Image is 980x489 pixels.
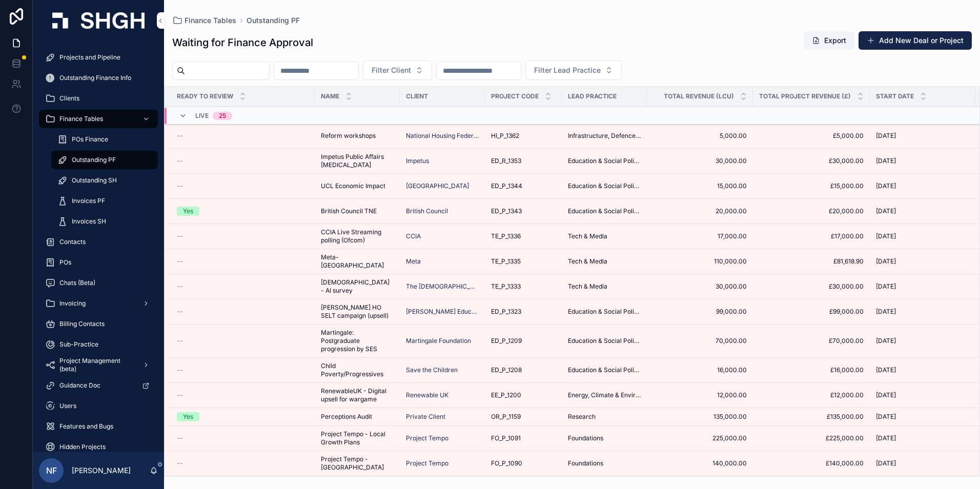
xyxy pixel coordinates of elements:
[759,132,864,140] a: £5,000.00
[39,356,158,374] a: Project Management (beta)
[759,459,864,467] span: £140,000.00
[406,282,479,291] a: The [DEMOGRAPHIC_DATA]
[39,89,158,108] a: Clients
[406,257,479,266] a: Meta
[876,207,896,215] span: [DATE]
[321,182,385,190] span: UCL Economic Impact
[177,232,183,240] span: --
[491,232,556,240] a: TE_P_1336
[177,434,183,442] span: --
[406,366,458,374] a: Save the Children
[568,459,641,467] a: Foundations
[568,182,641,190] a: Education & Social Policy
[321,182,394,190] a: UCL Economic Impact
[321,253,394,270] a: Meta- [GEOGRAPHIC_DATA]
[653,257,747,266] a: 110,000.00
[406,182,479,190] a: [GEOGRAPHIC_DATA]
[759,232,864,240] span: £17,000.00
[491,391,556,399] a: EE_P_1200
[759,434,864,442] a: £225,000.00
[568,366,641,374] a: Education & Social Policy
[177,257,183,266] span: --
[568,207,641,215] a: Education & Social Policy
[759,182,864,190] a: £15,000.00
[59,238,86,246] span: Contacts
[653,308,747,316] a: 99,000.00
[51,151,158,169] a: Outstanding PF
[406,182,469,190] a: [GEOGRAPHIC_DATA]
[759,207,864,215] a: £20,000.00
[876,182,969,190] a: [DATE]
[491,157,521,165] span: ED_R_1353
[177,337,309,345] a: --
[653,413,747,421] a: 135,000.00
[568,157,641,165] a: Education & Social Policy
[321,455,394,472] span: Project Tempo - [GEOGRAPHIC_DATA]
[183,207,193,216] div: Yes
[72,135,108,144] span: POs Finance
[876,434,896,442] span: [DATE]
[177,391,309,399] a: --
[491,207,556,215] a: ED_P_1343
[759,337,864,345] a: £70,000.00
[406,207,448,215] a: British Council
[653,282,747,291] a: 30,000.00
[653,459,747,467] a: 140,000.00
[59,340,98,349] span: Sub-Practice
[177,337,183,345] span: --
[568,308,641,316] a: Education & Social Policy
[59,320,105,328] span: Billing Contacts
[876,257,969,266] a: [DATE]
[859,31,972,50] a: Add New Deal or Project
[177,182,183,190] span: --
[491,257,556,266] a: TE_P_1335
[59,357,134,373] span: Project Management (beta)
[406,391,448,399] span: Renewable UK
[759,366,864,374] a: £16,000.00
[876,132,896,140] span: [DATE]
[653,434,747,442] span: 225,000.00
[653,182,747,190] a: 15,000.00
[321,92,339,100] span: Name
[39,233,158,251] a: Contacts
[876,308,896,316] span: [DATE]
[491,337,522,345] span: ED_P_1209
[39,397,158,415] a: Users
[491,434,521,442] span: FO_P_1091
[372,65,411,75] span: Filter Client
[568,282,607,291] span: Tech & Media
[406,308,479,316] a: [PERSON_NAME] Education Limited
[321,362,394,378] span: Child Poverty/Progressives
[568,257,641,266] a: Tech & Media
[406,434,479,442] a: Project Tempo
[406,391,479,399] a: Renewable UK
[534,65,601,75] span: Filter Lead Practice
[491,257,521,266] span: TE_P_1335
[759,257,864,266] span: £81,618.90
[39,417,158,436] a: Features and Bugs
[759,92,851,100] span: Total Project Revenue (£)
[39,294,158,313] a: Invoicing
[759,413,864,421] a: £135,000.00
[321,207,377,215] span: British Council TNE
[491,132,556,140] a: HI_P_1362
[568,132,641,140] span: Infrastructure, Defence, Industrial, Transport
[177,366,183,374] span: --
[491,413,556,421] a: OR_P_1159
[177,391,183,399] span: --
[491,182,522,190] span: ED_P_1344
[39,69,158,87] a: Outstanding Finance Info
[568,337,641,345] span: Education & Social Policy
[876,391,969,399] a: [DATE]
[59,53,120,62] span: Projects and Pipeline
